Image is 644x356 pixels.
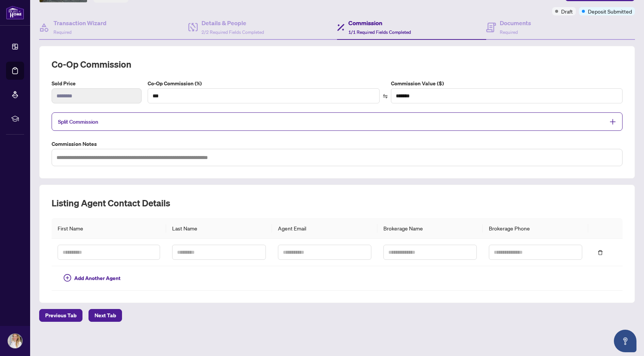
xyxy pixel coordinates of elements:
[561,7,573,15] span: Draft
[348,29,411,35] span: 1/1 Required Fields Completed
[348,18,411,27] h4: Commission
[148,79,379,88] label: Co-Op Commission (%)
[598,250,603,255] span: delete
[52,218,166,239] th: First Name
[95,309,116,321] span: Next Tab
[500,29,518,35] span: Required
[201,29,264,35] span: 2/2 Required Fields Completed
[383,94,388,99] span: swap
[52,58,623,70] h2: Co-op Commission
[58,118,98,125] span: Split Commission
[52,197,623,209] h2: Listing Agent Contact Details
[52,140,623,148] label: Commission Notes
[58,272,127,284] button: Add Another Agent
[500,18,531,27] h4: Documents
[52,112,623,131] div: Split Commission
[377,218,483,239] th: Brokerage Name
[588,7,632,15] span: Deposit Submitted
[8,334,22,348] img: Profile Icon
[39,309,82,322] button: Previous Tab
[483,218,588,239] th: Brokerage Phone
[45,309,76,321] span: Previous Tab
[201,18,264,27] h4: Details & People
[609,118,616,125] span: plus
[89,309,122,322] button: Next Tab
[391,79,623,88] label: Commission Value ($)
[53,29,72,35] span: Required
[272,218,377,239] th: Agent Email
[166,218,272,239] th: Last Name
[53,18,107,27] h4: Transaction Wizard
[6,6,24,20] img: logo
[74,274,121,282] span: Add Another Agent
[614,330,636,352] button: Open asap
[64,274,71,282] span: plus-circle
[52,79,142,88] label: Sold Price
